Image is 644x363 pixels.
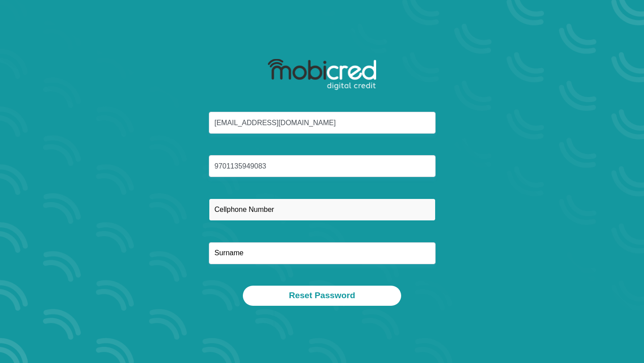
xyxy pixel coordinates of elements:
input: Email [209,112,436,134]
button: Reset Password [243,286,401,306]
img: mobicred logo [268,59,376,90]
input: Cellphone Number [209,198,436,220]
input: ID Number [209,155,436,177]
input: Surname [209,242,436,264]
